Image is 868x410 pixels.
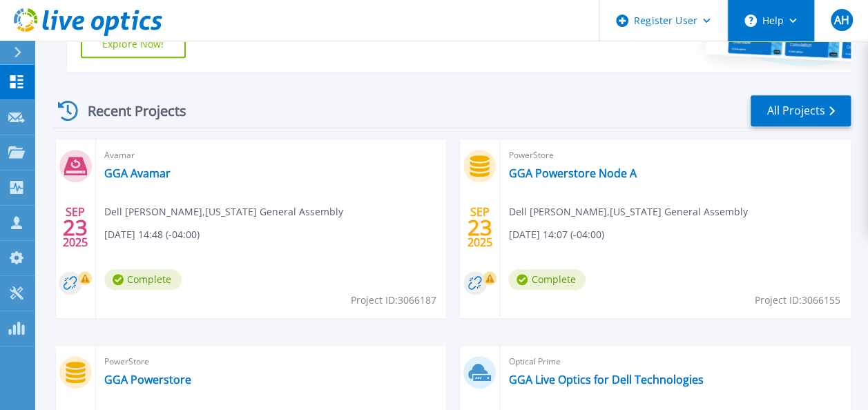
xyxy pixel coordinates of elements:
span: [DATE] 14:48 (-04:00) [104,227,200,242]
span: 23 [467,222,492,233]
a: GGA Powerstore [104,373,191,387]
span: Dell [PERSON_NAME] , [US_STATE] General Assembly [508,204,747,219]
div: SEP 2025 [62,202,88,253]
a: Explore Now! [81,30,186,58]
span: Project ID: 3066187 [350,293,436,308]
span: PowerStore [508,148,842,163]
a: All Projects [751,95,851,126]
span: PowerStore [104,354,438,369]
span: Complete [508,269,586,290]
span: [DATE] 14:07 (-04:00) [508,227,604,242]
span: 23 [63,222,88,233]
div: Recent Projects [53,94,205,128]
div: SEP 2025 [467,202,493,253]
span: Complete [104,269,182,290]
a: GGA Avamar [104,166,171,180]
span: AH [833,14,849,26]
span: Optical Prime [508,354,842,369]
a: GGA Powerstore Node A [508,166,636,180]
span: Avamar [104,148,438,163]
span: Dell [PERSON_NAME] , [US_STATE] General Assembly [104,204,343,219]
a: GGA Live Optics for Dell Technologies [508,373,703,387]
span: Project ID: 3066155 [755,293,840,308]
